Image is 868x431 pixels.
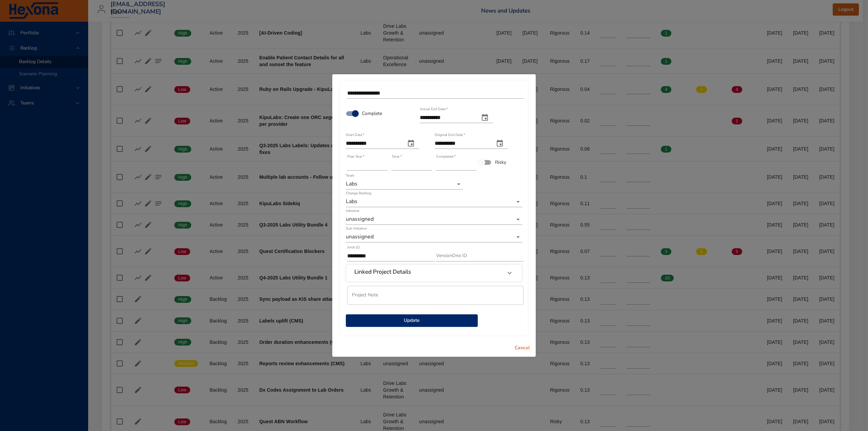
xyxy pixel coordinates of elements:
label: Team [346,174,354,177]
label: AHA ID [347,246,360,249]
div: Linked Project Details [346,265,522,281]
span: Complete [362,110,382,117]
label: Completed [436,155,456,158]
button: Cancel [511,342,533,354]
label: Sub Initiative [346,227,367,230]
label: Change Backlog [346,191,371,195]
h6: Linked Project Details [354,269,411,275]
label: Start Date [346,133,364,137]
button: actual end date [477,110,493,126]
span: Update [351,316,472,325]
button: start date [403,135,419,152]
label: Actual End Date [420,107,448,111]
button: original end date [492,135,508,152]
div: Labs [346,179,463,190]
span: Cancel [514,344,530,352]
label: Total [392,155,402,158]
button: Update [346,314,478,327]
span: Risky [495,159,506,166]
div: unassigned [346,214,522,225]
div: unassigned [346,232,522,242]
div: Labs [346,196,522,207]
label: Original End Date [435,133,465,137]
label: Initiative [346,209,359,213]
label: Plan Year [347,155,364,158]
